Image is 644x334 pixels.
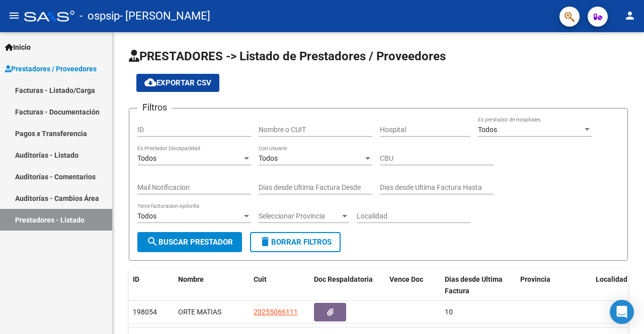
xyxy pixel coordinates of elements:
[624,10,636,22] mat-icon: person
[445,275,503,295] span: Dias desde Ultima Factura
[254,275,267,283] span: Cuit
[5,42,31,53] span: Inicio
[389,275,423,283] span: Vence Doc
[133,308,157,316] span: 198054
[137,100,172,115] h3: Filtros
[254,308,298,316] span: 20255066111
[310,269,385,302] datatable-header-cell: Doc Respaldatoria
[445,308,453,316] span: 10
[174,269,250,302] datatable-header-cell: Nombre
[259,236,271,248] mat-icon: delete
[137,232,242,252] button: Buscar Prestador
[144,78,211,87] span: Exportar CSV
[178,306,246,318] div: ORTE MATIAS
[259,154,278,162] span: Todos
[146,236,158,248] mat-icon: search
[144,76,156,88] mat-icon: cloud_download
[137,212,156,220] span: Todos
[8,10,20,22] mat-icon: menu
[137,154,156,162] span: Todos
[129,269,174,302] datatable-header-cell: ID
[250,232,341,252] button: Borrar Filtros
[146,238,233,247] span: Buscar Prestador
[259,212,340,220] span: Seleccionar Provincia
[441,269,516,302] datatable-header-cell: Dias desde Ultima Factura
[520,275,550,283] span: Provincia
[596,275,627,283] span: Localidad
[314,275,373,283] span: Doc Respaldatoria
[250,269,310,302] datatable-header-cell: Cuit
[610,300,634,324] div: Open Intercom Messenger
[136,74,219,92] button: Exportar CSV
[120,5,210,27] span: - [PERSON_NAME]
[133,275,139,283] span: ID
[5,63,97,74] span: Prestadores / Proveedores
[79,5,120,27] span: - ospsip
[259,238,332,247] span: Borrar Filtros
[516,269,592,302] datatable-header-cell: Provincia
[178,275,204,283] span: Nombre
[129,49,446,63] span: PRESTADORES -> Listado de Prestadores / Proveedores
[478,126,497,134] span: Todos
[385,269,441,302] datatable-header-cell: Vence Doc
